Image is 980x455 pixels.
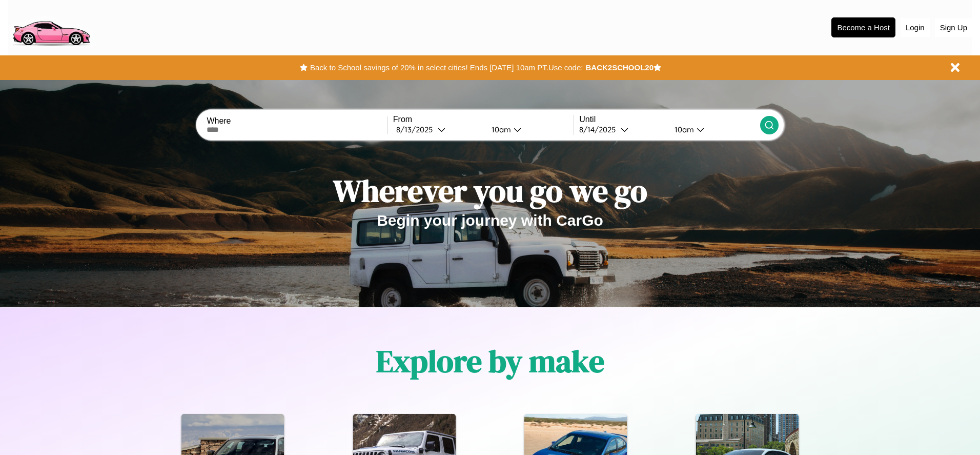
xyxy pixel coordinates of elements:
label: From [393,115,574,124]
div: 8 / 14 / 2025 [579,125,621,134]
label: Where [207,116,387,126]
b: BACK2SCHOOL20 [585,63,654,72]
button: 10am [483,124,574,135]
label: Until [579,115,760,124]
div: 10am [669,125,697,134]
button: Become a Host [831,17,895,37]
button: Back to School savings of 20% in select cities! Ends [DATE] 10am PT.Use code: [308,61,585,75]
button: 10am [666,124,760,135]
div: 8 / 13 / 2025 [396,125,438,134]
div: 10am [486,125,514,134]
button: 8/13/2025 [393,124,483,135]
button: Login [901,18,930,37]
img: logo [8,5,94,48]
button: Sign Up [935,18,972,37]
h1: Explore by make [376,340,604,382]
